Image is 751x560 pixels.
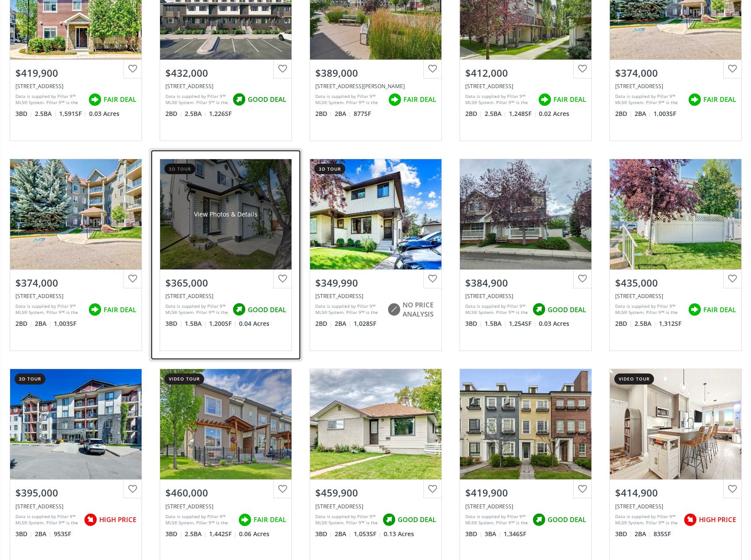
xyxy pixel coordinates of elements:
[465,66,586,80] div: $412,000
[230,91,248,108] img: rating icon
[165,530,183,538] span: 3 BD
[615,486,736,500] div: $414,900
[465,486,586,500] div: $419,900
[536,91,553,108] img: rating icon
[315,276,436,290] div: $349,990
[185,530,207,538] span: 2.5 BA
[615,503,736,510] div: 111 Wolf Creek Drive SE #1305, Calgary, AB T2X 5X2
[82,511,99,529] img: rating icon
[35,109,57,118] span: 2.5 BA
[301,150,451,360] a: 3d tour$349,990[STREET_ADDRESS]Data is supplied by Pillar 9™ MLS® System. Pillar 9™ is the owner ...
[165,276,286,290] div: $365,000
[165,513,234,526] div: Data is supplied by Pillar 9™ MLS® System. Pillar 9™ is the owner of the copyright in its MLS® Sy...
[380,511,398,529] img: rating icon
[104,305,136,314] span: FAIR DEAL
[465,319,482,328] span: 3 BD
[335,530,351,538] span: 2 BA
[15,486,136,500] div: $395,000
[165,109,183,118] span: 2 BD
[615,109,632,118] span: 2 BD
[615,82,736,90] div: 1000 Millrise Point SW #1412, Calgary, AB T2Y3W4
[86,301,104,318] img: rating icon
[539,109,569,118] span: 0.02 Acres
[86,91,104,108] img: rating icon
[465,513,528,526] div: Data is supplied by Pillar 9™ MLS® System. Pillar 9™ is the owner of the copyright in its MLS® Sy...
[686,91,703,108] img: rating icon
[99,515,136,524] span: HIGH PRICE
[335,319,351,328] span: 2 BA
[699,515,736,524] span: HIGH PRICE
[509,109,537,118] span: 1,248 SF
[248,305,286,314] span: GOOD DEAL
[386,91,404,108] img: rating icon
[485,109,507,118] span: 2.5 BA
[194,210,258,219] div: View Photos & Details
[35,319,52,328] span: 2 BA
[465,109,482,118] span: 2 BD
[615,66,736,80] div: $374,000
[185,319,207,328] span: 1.5 BA
[703,305,736,314] span: FAIR DEAL
[209,319,237,328] span: 1,200 SF
[35,530,52,538] span: 2 BA
[230,301,248,318] img: rating icon
[165,82,286,90] div: 135 Mahogany Parade SE #710, Calgary, AB T3M 2J9
[354,530,381,538] span: 1,053 SF
[615,319,632,328] span: 2 BD
[239,530,269,538] span: 0.06 Acres
[165,486,286,500] div: $460,000
[465,82,586,90] div: 37 New Brighton Point SE, Calgary, AB T2Z 1B6
[315,82,436,90] div: 402 Marquis Lane SE #410, Calgary, AB T3M 2G7
[601,150,751,360] a: $435,000[STREET_ADDRESS]Data is supplied by Pillar 9™ MLS® System. Pillar 9™ is the owner of the ...
[59,109,87,118] span: 1,591 SF
[635,109,651,118] span: 2 BA
[165,319,183,328] span: 3 BD
[165,503,286,510] div: 13 Chapalina Square SE, Calgary, AB T2X 0J4
[398,515,436,524] span: GOOD DEAL
[465,303,528,316] div: Data is supplied by Pillar 9™ MLS® System. Pillar 9™ is the owner of the copyright in its MLS® Sy...
[635,319,657,328] span: 2.5 BA
[509,319,537,328] span: 1,254 SF
[315,109,333,118] span: 2 BD
[615,292,736,300] div: 28 Berwick Crescent NW #63, Calgary, AB T3K1Y7
[315,93,384,106] div: Data is supplied by Pillar 9™ MLS® System. Pillar 9™ is the owner of the copyright in its MLS® Sy...
[185,109,207,118] span: 2.5 BA
[239,319,269,328] span: 0.04 Acres
[165,292,286,300] div: 47 Country Village Circle NE, Calgary, AB T3K 5X3
[659,319,681,328] span: 1,312 SF
[403,300,436,319] span: NO PRICE ANALYSIS
[315,66,436,80] div: $389,000
[236,511,254,529] img: rating icon
[15,82,136,90] div: 824 Skyview Ranch Grove NE, Calgary, AB T3N0R7
[654,530,671,538] span: 835 SF
[315,292,436,300] div: 380 Bermuda Drive NW #4, Calgary, AB T3K 2B2
[15,109,33,118] span: 3 BD
[681,511,699,529] img: rating icon
[254,515,286,524] span: FAIR DEAL
[465,503,586,510] div: 267 Copperpond Common SE, Calgary, AB T2Z 1G5
[465,93,534,106] div: Data is supplied by Pillar 9™ MLS® System. Pillar 9™ is the owner of the copyright in its MLS® Sy...
[15,276,136,290] div: $374,000
[615,530,632,538] span: 3 BD
[615,513,679,526] div: Data is supplied by Pillar 9™ MLS® System. Pillar 9™ is the owner of the copyright in its MLS® Sy...
[104,95,136,104] span: FAIR DEAL
[315,513,378,526] div: Data is supplied by Pillar 9™ MLS® System. Pillar 9™ is the owner of the copyright in its MLS® Sy...
[703,95,736,104] span: FAIR DEAL
[548,305,586,314] span: GOOD DEAL
[530,511,548,529] img: rating icon
[615,303,684,316] div: Data is supplied by Pillar 9™ MLS® System. Pillar 9™ is the owner of the copyright in its MLS® Sy...
[354,319,376,328] span: 1,028 SF
[385,301,403,318] img: rating icon
[1,150,151,360] a: $374,000[STREET_ADDRESS]Data is supplied by Pillar 9™ MLS® System. Pillar 9™ is the owner of the ...
[89,109,120,118] span: 0.03 Acres
[54,530,71,538] span: 953 SF
[335,109,351,118] span: 2 BA
[404,95,436,104] span: FAIR DEAL
[315,486,436,500] div: $459,900
[315,319,333,328] span: 2 BD
[209,530,237,538] span: 1,442 SF
[165,93,228,106] div: Data is supplied by Pillar 9™ MLS® System. Pillar 9™ is the owner of the copyright in its MLS® Sy...
[15,292,136,300] div: 1000 Millrise Point SW #1412, Calgary, AB T2Y3W4
[15,530,33,538] span: 3 BD
[504,530,526,538] span: 1,346 SF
